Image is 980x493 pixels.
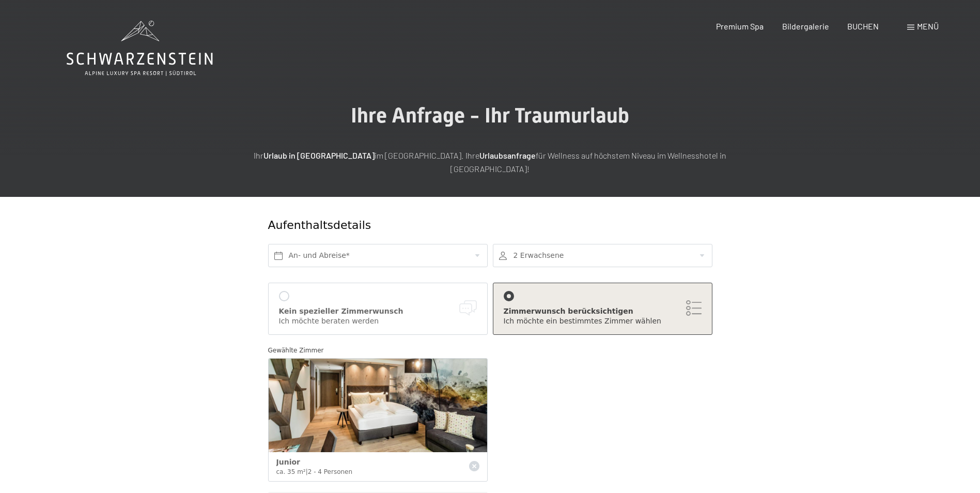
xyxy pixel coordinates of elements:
[263,150,375,160] strong: Urlaub in [GEOGRAPHIC_DATA]
[268,218,637,234] div: Aufenthaltsdetails
[232,149,749,175] p: Ihr im [GEOGRAPHIC_DATA]. Ihre für Wellness auf höchstem Niveau im Wellnesshotel in [GEOGRAPHIC_D...
[782,21,829,31] a: Bildergalerie
[716,21,764,31] a: Premium Spa
[504,306,702,317] div: Zimmerwunsch berücksichtigen
[308,468,352,475] span: 2 - 4 Personen
[917,21,939,31] span: Menü
[279,306,477,317] div: Kein spezieller Zimmerwunsch
[351,103,629,128] span: Ihre Anfrage - Ihr Traumurlaub
[268,345,712,356] div: Gewählte Zimmer
[504,316,702,327] div: Ich möchte ein bestimmtes Zimmer wählen
[276,468,306,475] span: ca. 35 m²
[269,359,487,452] img: Junior
[847,21,879,31] a: BUCHEN
[306,468,308,475] span: |
[276,458,300,466] span: Junior
[479,150,536,160] strong: Urlaubsanfrage
[279,316,477,327] div: Ich möchte beraten werden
